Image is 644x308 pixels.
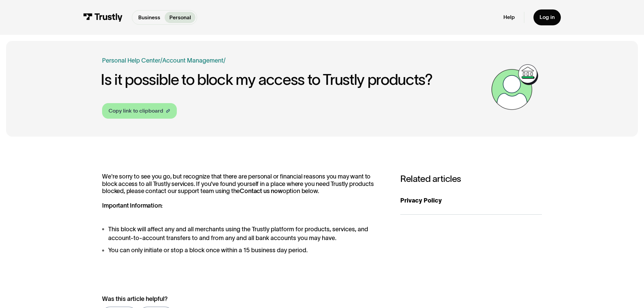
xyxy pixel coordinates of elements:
p: Business [138,14,160,22]
h3: Related articles [400,173,542,184]
a: Help [503,14,515,21]
li: This block will affect any and all merchants using the Trustly platform for products, services, a... [102,225,385,243]
img: Trustly Logo [83,13,123,22]
div: / [223,56,225,65]
div: / [160,56,162,65]
p: We're sorry to see you go, but recognize that there are personal or financial reasons you may wan... [102,173,385,210]
a: Log in [533,9,561,25]
a: Personal [165,12,195,23]
div: Was this article helpful? [102,294,369,304]
div: Privacy Policy [400,196,542,205]
li: You can only initiate or stop a block once within a 15 business day period. [102,246,385,255]
a: Account Management [162,57,223,64]
a: Copy link to clipboard [102,103,177,119]
div: Copy link to clipboard [109,107,163,115]
a: Personal Help Center [102,56,160,65]
p: Personal [169,14,191,22]
strong: Contact us now [240,188,283,194]
a: Privacy Policy [400,187,542,215]
a: Business [134,12,165,23]
strong: Important Information: [102,202,163,209]
div: Log in [540,14,555,21]
h1: Is it possible to block my access to Trustly products? [101,71,487,88]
